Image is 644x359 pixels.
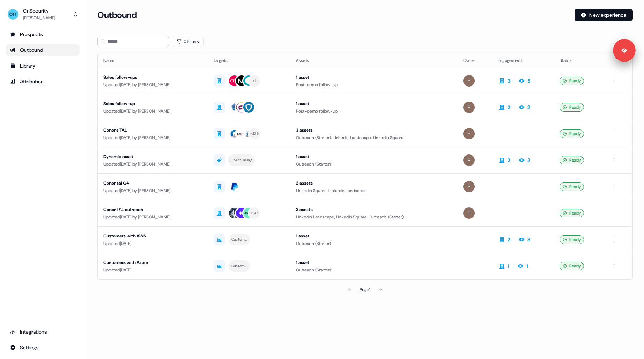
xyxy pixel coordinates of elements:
[10,344,75,351] div: Settings
[560,235,584,244] div: Ready
[296,232,452,240] div: 1 asset
[231,263,247,269] div: Customers with Azure
[6,6,80,23] button: OnSecurity[PERSON_NAME]
[296,100,452,107] div: 1 asset
[296,127,452,134] div: 3 assets
[103,240,202,247] div: Updated [DATE]
[23,14,55,21] div: [PERSON_NAME]
[103,81,202,88] div: Updated [DATE] by [PERSON_NAME]
[103,179,202,187] div: Conor tal Q4
[296,266,452,274] div: Outreach (Starter)
[296,74,452,81] div: 1 asset
[23,7,55,14] div: OnSecurity
[172,36,204,47] button: 0 Filters
[10,328,75,335] div: Integrations
[296,240,452,247] div: Outreach (Starter)
[508,157,511,164] div: 2
[10,46,75,54] div: Outbound
[527,157,530,164] div: 2
[296,187,452,194] div: LinkedIn Square, LinkedIn Landscape
[103,153,202,160] div: Dynamic asset
[458,53,492,68] th: Owner
[103,108,202,115] div: Updated [DATE] by [PERSON_NAME]
[103,161,202,168] div: Updated [DATE] by [PERSON_NAME]
[250,210,259,216] div: + 235
[560,103,584,112] div: Ready
[560,182,584,191] div: Ready
[296,206,452,213] div: 3 assets
[296,108,452,115] div: Post-demo follow-up
[6,326,80,338] a: Go to integrations
[508,104,511,111] div: 2
[231,157,252,163] div: One to many
[6,342,80,353] a: Go to integrations
[97,10,137,20] h3: Outbound
[296,134,452,141] div: Outreach (Starter), LinkedIn Landscape, LinkedIn Square
[296,179,452,187] div: 2 assets
[508,77,511,84] div: 3
[103,100,202,107] div: Sales follow-up
[560,129,584,138] div: Ready
[527,77,530,84] div: 3
[360,286,370,293] div: Page 1
[290,53,458,68] th: Assets
[560,262,584,270] div: Ready
[6,29,80,40] a: Go to prospects
[103,74,202,81] div: Sales follow-ups
[296,153,452,160] div: 1 asset
[296,259,452,266] div: 1 asset
[508,236,511,243] div: 2
[526,262,528,270] div: 1
[463,207,475,219] img: Felix
[103,134,202,141] div: Updated [DATE] by [PERSON_NAME]
[103,213,202,221] div: Updated [DATE] by [PERSON_NAME]
[103,266,202,274] div: Updated [DATE]
[6,76,80,87] a: Go to attribution
[6,60,80,72] a: Go to templates
[463,75,475,87] img: Felix
[253,78,256,84] div: + 1
[103,206,202,213] div: Conor TAL outreach
[463,102,475,113] img: Felix
[6,44,80,56] a: Go to outbound experience
[10,78,75,85] div: Attribution
[103,127,202,134] div: Conor's TAL
[463,154,475,166] img: Felix
[492,53,554,68] th: Engagement
[560,156,584,164] div: Ready
[208,53,290,68] th: Targets
[560,209,584,217] div: Ready
[231,236,247,243] div: Customers with AWS
[296,81,452,88] div: Post-demo follow-up
[296,213,452,221] div: LinkedIn Landscape, LinkedIn Square, Outreach (Starter)
[575,9,633,21] button: New experience
[296,161,452,168] div: Outreach (Starter)
[463,128,475,139] img: Felix
[527,104,530,111] div: 2
[250,131,259,137] div: + 236
[560,77,584,85] div: Ready
[508,262,509,270] div: 1
[463,181,475,192] img: Felix
[10,31,75,38] div: Prospects
[103,232,202,240] div: Customers with AWS
[103,259,202,266] div: Customers with Azure
[527,236,530,243] div: 3
[10,62,75,69] div: Library
[103,187,202,194] div: Updated [DATE] by [PERSON_NAME]
[554,53,604,68] th: Status
[98,53,208,68] th: Name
